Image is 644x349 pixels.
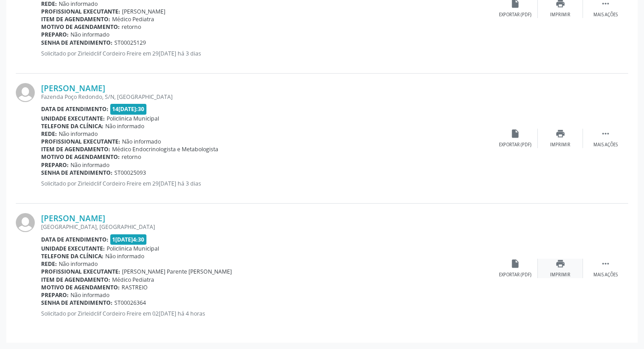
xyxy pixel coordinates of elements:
b: Preparo: [41,31,69,38]
span: 1[DATE]4:30 [110,234,147,245]
div: Mais ações [593,12,618,18]
span: ST00025129 [114,39,146,47]
div: Fazenda Poço Redondo, S/N, [GEOGRAPHIC_DATA] [41,93,493,101]
span: Médico Pediatra [112,276,154,284]
div: Exportar (PDF) [499,12,531,18]
b: Item de agendamento: [41,145,110,153]
span: Policlinica Municipal [107,115,159,122]
i:  [601,129,611,139]
span: Não informado [105,122,144,130]
span: Não informado [105,252,144,260]
span: ST00026364 [114,299,146,307]
b: Senha de atendimento: [41,299,113,307]
span: ST00025093 [114,169,146,177]
i: print [555,129,565,139]
span: Médico Pediatra [112,15,154,23]
i: print [555,259,565,269]
p: Solicitado por Zirleidclif Cordeiro Freire em 29[DATE] há 3 dias [41,180,493,187]
b: Rede: [41,130,57,138]
b: Profissional executante: [41,8,120,15]
img: img [16,213,35,232]
a: [PERSON_NAME] [41,83,105,93]
div: Imprimir [550,142,570,148]
b: Telefone da clínica: [41,252,103,260]
i: insert_drive_file [510,259,520,269]
div: Mais ações [593,142,618,148]
div: Imprimir [550,12,570,18]
i: insert_drive_file [510,129,520,139]
b: Unidade executante: [41,115,105,122]
span: [PERSON_NAME] Parente [PERSON_NAME] [122,268,232,275]
span: Não informado [71,161,109,169]
b: Rede: [41,260,57,268]
span: Não informado [122,138,161,145]
b: Telefone da clínica: [41,122,103,130]
p: Solicitado por Zirleidclif Cordeiro Freire em 02[DATE] há 4 horas [41,310,493,317]
b: Data de atendimento: [41,236,108,243]
span: retorno [122,23,141,31]
b: Senha de atendimento: [41,39,113,47]
b: Senha de atendimento: [41,169,113,177]
span: [PERSON_NAME] [122,8,165,15]
span: Não informado [71,291,109,299]
b: Motivo de agendamento: [41,153,120,161]
b: Item de agendamento: [41,276,110,284]
b: Preparo: [41,161,69,169]
b: Motivo de agendamento: [41,23,120,31]
p: Solicitado por Zirleidclif Cordeiro Freire em 29[DATE] há 3 dias [41,50,493,57]
b: Motivo de agendamento: [41,284,120,291]
b: Item de agendamento: [41,15,110,23]
span: Médico Endocrinologista e Metabologista [112,145,218,153]
span: Não informado [59,130,98,138]
b: Unidade executante: [41,245,105,252]
div: Imprimir [550,272,570,278]
a: [PERSON_NAME] [41,213,105,223]
b: Profissional executante: [41,268,120,275]
span: Policlinica Municipal [107,245,159,252]
span: RASTREIO [122,284,148,291]
span: retorno [122,153,141,161]
span: Não informado [71,31,109,38]
b: Profissional executante: [41,138,120,145]
div: [GEOGRAPHIC_DATA], [GEOGRAPHIC_DATA] [41,223,493,231]
div: Mais ações [593,272,618,278]
img: img [16,83,35,102]
b: Preparo: [41,291,69,299]
div: Exportar (PDF) [499,272,531,278]
i:  [601,259,611,269]
b: Data de atendimento: [41,105,108,113]
span: Não informado [59,260,98,268]
div: Exportar (PDF) [499,142,531,148]
span: 14[DATE]:30 [110,104,147,114]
